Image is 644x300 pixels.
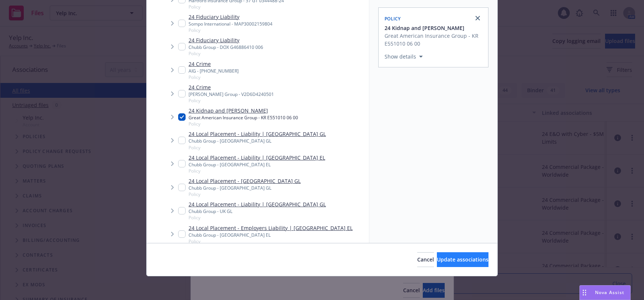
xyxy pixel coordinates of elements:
[417,252,434,267] button: Cancel
[189,214,326,221] span: Policy
[189,21,272,27] div: Sompo International - MAP30002159804
[189,27,272,33] span: Policy
[189,50,263,57] span: Policy
[189,144,326,151] span: Policy
[189,161,325,168] div: Chubb Group - [GEOGRAPHIC_DATA] EL
[385,24,484,32] button: 24 Kidnap and [PERSON_NAME]
[385,32,484,47] span: Great American Insurance Group - KR E551010 06 00
[189,13,272,21] a: 24 Fiduciary Liability
[595,289,624,296] span: Nova Assist
[189,4,284,10] span: Policy
[189,168,325,174] span: Policy
[189,238,353,244] span: Policy
[580,286,589,300] div: Drag to move
[437,252,488,267] button: Update associations
[189,138,326,144] div: Chubb Group - [GEOGRAPHIC_DATA] GL
[473,14,482,23] a: close
[189,97,274,104] span: Policy
[189,83,274,91] a: 24 Crime
[189,224,353,232] a: 24 Local Placement - Employers Liability | [GEOGRAPHIC_DATA] EL
[189,91,274,97] div: [PERSON_NAME] Group - V2D6D4240501
[385,16,401,22] span: Policy
[189,232,353,238] div: Chubb Group - [GEOGRAPHIC_DATA] EL
[579,285,631,300] button: Nova Assist
[417,256,434,263] span: Cancel
[437,256,488,263] span: Update associations
[385,24,464,32] span: 24 Kidnap and [PERSON_NAME]
[189,60,239,68] a: 24 Crime
[189,191,301,197] span: Policy
[189,74,239,80] span: Policy
[189,130,326,138] a: 24 Local Placement - Liability | [GEOGRAPHIC_DATA] GL
[189,107,298,114] a: 24 Kidnap and [PERSON_NAME]
[189,185,301,191] div: Chubb Group - [GEOGRAPHIC_DATA] GL
[189,200,326,208] a: 24 Local Placement - Liability | [GEOGRAPHIC_DATA] GL
[189,68,239,74] div: AIG - [PHONE_NUMBER]
[189,114,298,121] div: Great American Insurance Group - KR E551010 06 00
[189,208,326,214] div: Chubb Group - UK GL
[189,154,325,161] a: 24 Local Placement - Liability | [GEOGRAPHIC_DATA] EL
[382,52,426,61] button: Show details
[189,121,298,127] span: Policy
[189,36,263,44] a: 24 Fiduciary Liability
[189,177,301,185] a: 24 Local Placement - [GEOGRAPHIC_DATA] GL
[189,44,263,50] div: Chubb Group - DOX G46886410 006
